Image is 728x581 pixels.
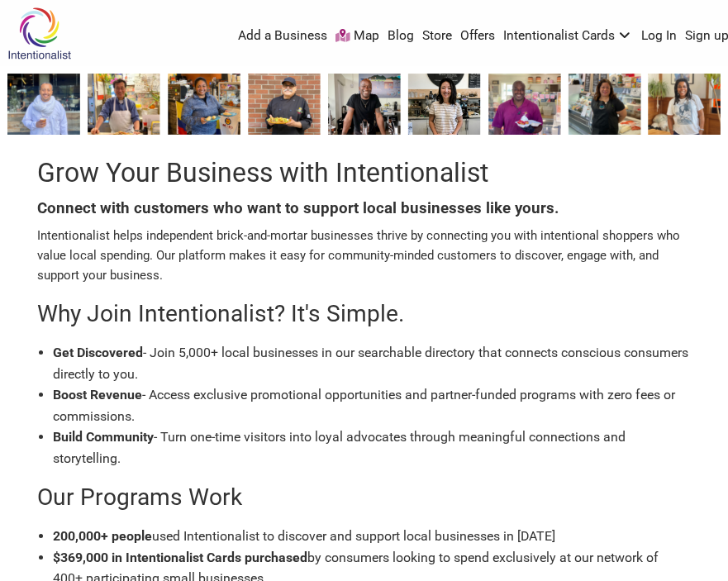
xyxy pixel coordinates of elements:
b: 200,000+ people [53,528,152,544]
li: - Access exclusive promotional opportunities and partner-funded programs with zero fees or commis... [53,384,691,426]
li: - Turn one-time visitors into loyal advocates through meaningful connections and storytelling. [53,426,691,469]
p: Intentionalist helps independent brick-and-mortar businesses thrive by connecting you with intent... [37,226,691,285]
a: Blog [388,27,414,45]
a: Offers [460,27,495,45]
h1: Grow Your Business with Intentionalist [37,155,691,192]
b: Connect with customers who want to support local businesses like yours. [37,199,559,217]
b: Get Discovered [53,345,143,360]
a: Intentionalist Cards [503,27,634,45]
li: used Intentionalist to discover and support local businesses in [DATE] [53,526,691,547]
a: Map [335,27,379,45]
li: - Join 5,000+ local businesses in our searchable directory that connects conscious consumers dire... [53,342,691,384]
h2: Our Programs Work [37,481,691,513]
a: Log In [641,27,677,45]
h2: Why Join Intentionalist? It's Simple. [37,298,691,330]
a: Add a Business [238,27,327,45]
b: $369,000 in Intentionalist Cards purchased [53,550,307,565]
b: Build Community [53,429,154,445]
a: Store [422,27,452,45]
b: Boost Revenue [53,387,142,402]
